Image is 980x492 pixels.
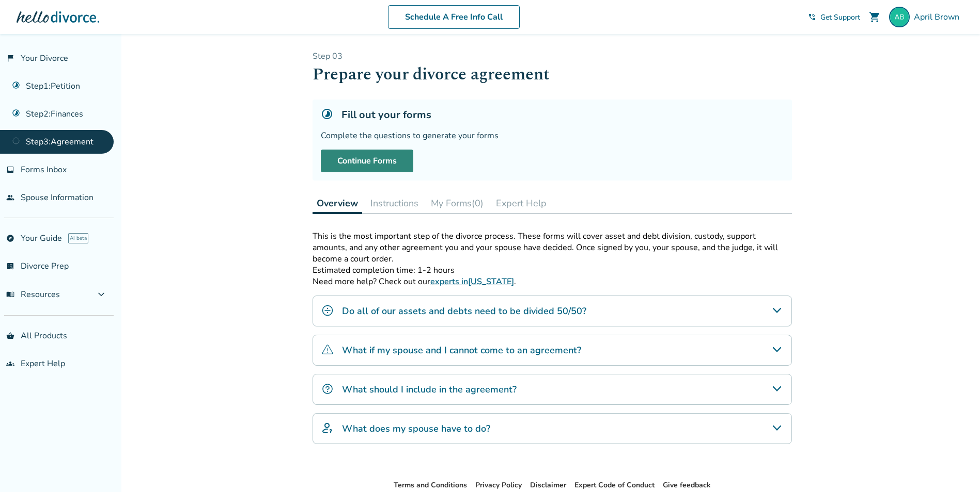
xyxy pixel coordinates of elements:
[914,11,963,23] span: April Brown
[321,343,334,356] img: What if my spouse and I cannot come to an agreement?
[427,193,488,214] button: My Forms(0)
[366,193,423,214] button: Instructions
[313,193,362,214] button: Overview
[313,231,792,265] p: This is the most important step of the divorce process. These forms will cover asset and debt div...
[321,422,334,434] img: What does my spouse have to do?
[6,359,14,368] span: groups
[95,288,107,301] span: expand_more
[6,234,14,242] span: explore
[313,62,792,87] h1: Prepare your divorce agreement
[388,5,520,29] a: Schedule A Free Info Call
[868,11,881,23] span: shopping_cart
[6,54,14,62] span: flag_2
[342,343,581,357] h4: What if my spouse and I cannot come to an agreement?
[313,276,792,287] p: Need more help? Check out our .
[313,265,792,276] p: Estimated completion time: 1-2 hours
[342,383,517,396] h4: What should I include in the agreement?
[21,164,67,175] span: Forms Inbox
[6,262,14,270] span: list_alt_check
[342,304,586,318] h4: Do all of our assets and debts need to be divided 50/50?
[321,304,334,317] img: Do all of our assets and debts need to be divided 50/50?
[313,51,792,62] p: Step 0 3
[574,480,655,490] a: Expert Code of Conduct
[313,296,792,326] div: Do all of our assets and debts need to be divided 50/50?
[6,166,14,174] span: inbox
[530,479,566,491] li: Disclaimer
[820,12,860,22] span: Get Support
[321,150,413,172] a: Continue Forms
[341,108,431,122] h5: Fill out your forms
[663,479,711,491] li: Give feedback
[6,193,14,202] span: people
[313,374,792,405] div: What should I include in the agreement?
[430,276,514,287] a: experts in[US_STATE]
[6,290,14,299] span: menu_book
[492,193,551,214] button: Expert Help
[475,480,522,490] a: Privacy Policy
[928,442,980,492] iframe: Chat Widget
[68,233,88,243] span: AI beta
[342,422,490,435] h4: What does my spouse have to do?
[808,12,860,22] a: phone_in_talkGet Support
[6,332,14,340] span: shopping_basket
[889,7,910,27] img: abrown@tcisd.org
[321,130,784,141] div: Complete the questions to generate your forms
[321,383,334,395] img: What should I include in the agreement?
[394,480,467,490] a: Terms and Conditions
[6,289,60,300] span: Resources
[808,13,816,21] span: phone_in_talk
[313,335,792,366] div: What if my spouse and I cannot come to an agreement?
[313,413,792,444] div: What does my spouse have to do?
